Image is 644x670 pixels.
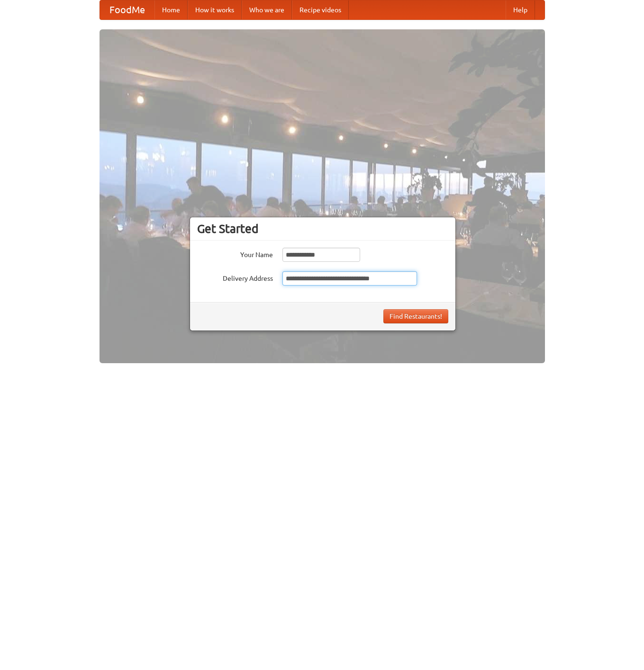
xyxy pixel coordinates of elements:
a: Recipe videos [292,0,349,19]
a: FoodMe [100,0,154,19]
a: Help [506,0,535,19]
a: Home [154,0,188,19]
label: Delivery Address [197,271,273,283]
a: How it works [188,0,242,19]
a: Who we are [242,0,292,19]
h3: Get Started [197,222,448,236]
button: Find Restaurants! [383,309,448,323]
label: Your Name [197,248,273,259]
